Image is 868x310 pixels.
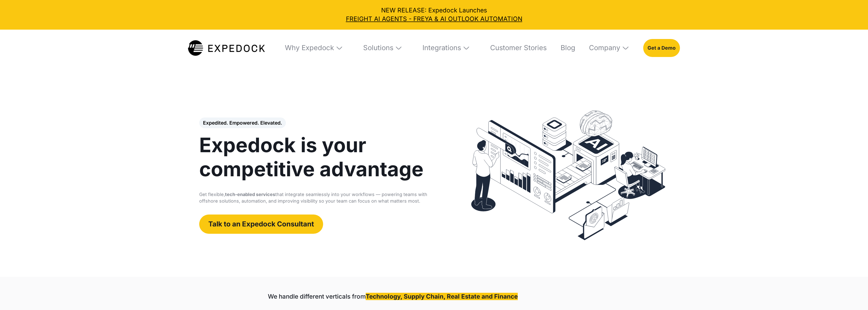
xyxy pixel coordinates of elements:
[422,44,461,52] div: Integrations
[285,44,334,52] div: Why Expedock
[279,30,349,67] div: Why Expedock
[6,6,862,23] div: NEW RELEASE: Expedock Launches
[199,215,323,234] a: Talk to an Expedock Consultant
[199,133,443,181] h1: Expedock is your competitive advantage
[199,191,443,204] p: Get flexible, that integrate seamlessly into your workflows — powering teams with offshore soluti...
[484,30,547,67] a: Customer Stories
[366,293,518,300] strong: Technology, Supply Chain, Real Estate and Finance
[416,30,476,67] div: Integrations
[555,30,575,67] a: Blog
[643,39,680,57] a: Get a Demo
[268,293,366,300] strong: We handle different verticals from
[583,30,636,67] div: Company
[6,15,862,23] a: FREIGHT AI AGENTS - FREYA & AI OUTLOOK AUTOMATION
[357,30,409,67] div: Solutions
[225,192,275,197] strong: tech-enabled services
[589,44,620,52] div: Company
[363,44,393,52] div: Solutions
